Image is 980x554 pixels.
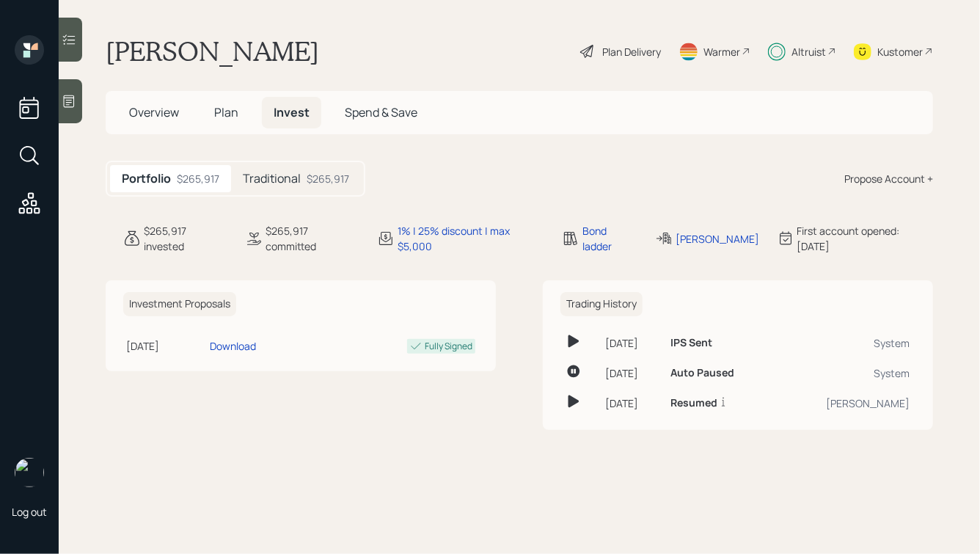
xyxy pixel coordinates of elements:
[15,458,44,487] img: hunter_neumayer.jpg
[582,223,637,254] div: Bond ladder
[676,231,759,247] div: [PERSON_NAME]
[670,397,717,409] h6: Resumed
[605,365,659,381] div: [DATE]
[345,104,417,120] span: Spend & Save
[266,223,359,254] div: $265,917 committed
[670,337,712,349] h6: IPS Sent
[243,172,301,186] h5: Traditional
[425,340,472,353] div: Fully Signed
[844,171,933,186] div: Propose Account +
[122,172,171,186] h5: Portfolio
[274,104,310,120] span: Invest
[398,223,544,254] div: 1% | 25% discount | max $5,000
[210,338,256,354] div: Download
[781,396,910,411] div: [PERSON_NAME]
[106,35,319,68] h1: [PERSON_NAME]
[129,104,179,120] span: Overview
[177,171,219,186] div: $265,917
[126,338,204,354] div: [DATE]
[602,44,661,59] div: Plan Delivery
[144,223,227,254] div: $265,917 invested
[670,367,734,379] h6: Auto Paused
[877,44,923,59] div: Kustomer
[560,292,643,316] h6: Trading History
[781,335,910,351] div: System
[214,104,238,120] span: Plan
[123,292,236,316] h6: Investment Proposals
[605,396,659,411] div: [DATE]
[797,223,933,254] div: First account opened: [DATE]
[791,44,826,59] div: Altruist
[605,335,659,351] div: [DATE]
[307,171,349,186] div: $265,917
[703,44,740,59] div: Warmer
[12,505,47,519] div: Log out
[781,365,910,381] div: System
